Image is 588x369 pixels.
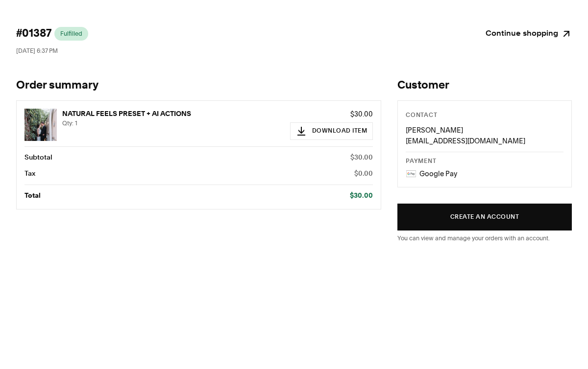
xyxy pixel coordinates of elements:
[24,109,57,141] img: NATURAL FEELS PRESET + AI ACTIONS
[60,30,82,38] span: Fulfilled
[397,234,550,242] span: You can view and manage your orders with an account.
[397,204,572,231] button: Create an account
[406,137,525,145] span: [EMAIL_ADDRESS][DOMAIN_NAME]
[16,79,381,92] h1: Order summary
[406,113,437,118] span: Contact
[24,152,52,163] p: Subtotal
[16,27,51,41] span: #01387
[62,119,77,127] span: Qty: 1
[24,190,41,201] p: Total
[486,27,572,41] a: Continue shopping
[419,168,457,179] p: Google Pay
[16,47,58,54] span: [DATE] 6:37 PM
[290,109,373,119] p: $30.00
[350,152,373,163] p: $30.00
[24,168,35,179] p: Tax
[406,159,436,164] span: Payment
[406,126,463,135] span: [PERSON_NAME]
[62,109,285,119] p: NATURAL FEELS PRESET + AI ACTIONS
[354,168,373,179] p: $0.00
[290,122,373,140] button: Download Item
[350,190,373,201] p: $30.00
[397,79,572,92] h2: Customer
